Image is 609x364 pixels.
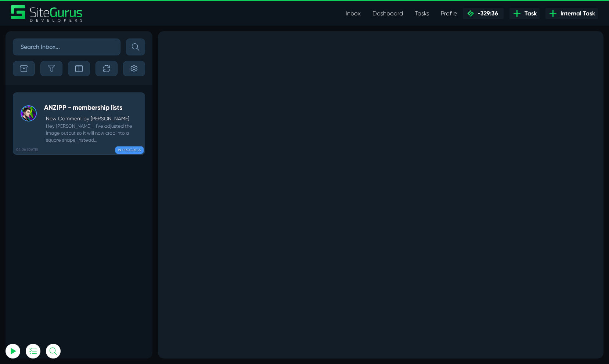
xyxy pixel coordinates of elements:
a: Internal Task [545,8,598,19]
span: -329:36 [475,10,498,17]
a: Tasks [409,6,435,21]
a: Dashboard [367,6,409,21]
a: Inbox [340,6,367,21]
p: New Comment by [PERSON_NAME] [46,115,141,123]
a: Task [509,8,540,19]
span: IN PROGRESS [115,146,144,154]
b: 04:06 [DATE] [16,147,38,153]
a: Profile [435,6,463,21]
a: 04:06 [DATE] ANZIPP - membership listsNew Comment by [PERSON_NAME] Hey [PERSON_NAME], I've adjust... [13,92,145,155]
img: Sitegurus Logo [11,5,83,22]
span: Task [522,9,537,18]
small: Hey [PERSON_NAME], I've adjusted the image output so it will now crop into a square shape, instea... [44,123,141,144]
h5: ANZIPP - membership lists [44,104,141,112]
input: Search Inbox... [13,39,120,55]
a: -329:36 [463,8,504,19]
a: SiteGurus [11,5,83,22]
span: Internal Task [558,9,595,18]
